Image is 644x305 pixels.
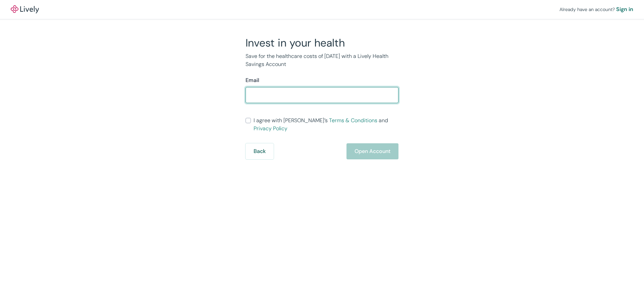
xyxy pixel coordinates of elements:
p: Save for the healthcare costs of [DATE] with a Lively Health Savings Account [246,52,398,68]
button: Back [246,143,274,159]
label: Email [246,76,259,84]
a: Privacy Policy [254,125,287,132]
a: LivelyLively [11,5,39,13]
a: Terms & Conditions [329,117,377,124]
span: I agree with [PERSON_NAME]’s and [254,117,398,133]
img: Lively [11,5,39,13]
h2: Invest in your health [246,36,398,50]
div: Already have an account? [559,5,633,13]
a: Sign in [616,5,633,13]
